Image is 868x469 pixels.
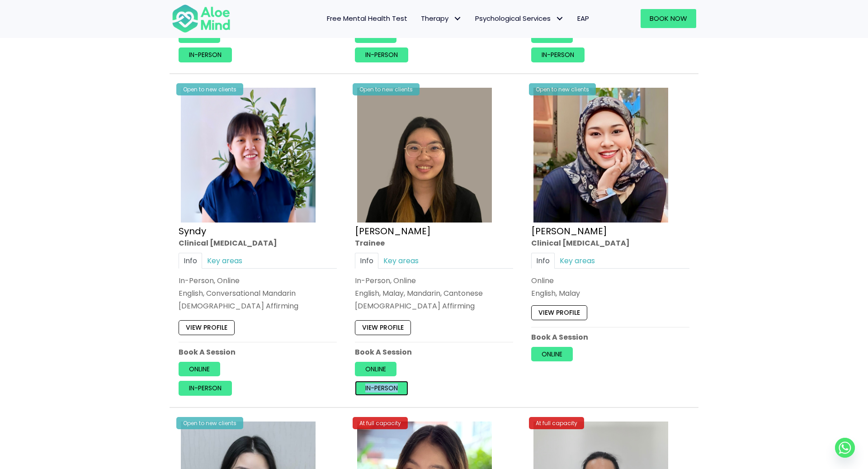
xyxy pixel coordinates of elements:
a: Syndy [179,225,206,237]
div: Open to new clients [176,83,243,95]
a: In-person [179,381,232,396]
a: Info [179,253,202,269]
a: Online [179,362,220,376]
a: In-person [355,47,408,62]
a: Online [355,362,396,376]
p: Book A Session [355,347,513,357]
img: Syndy [181,88,316,223]
img: Yasmin Clinical Psychologist [533,88,668,223]
div: [DEMOGRAPHIC_DATA] Affirming [179,301,337,312]
span: EAP [577,14,589,23]
a: In-person [355,381,408,396]
a: View profile [355,321,411,335]
a: Info [355,253,378,269]
p: Book A Session [531,332,689,342]
span: Psychological Services [475,14,564,23]
span: Therapy [421,14,462,23]
div: Open to new clients [529,83,596,95]
a: Free Mental Health Test [320,9,414,28]
img: Profile – Xin Yi [357,88,492,223]
div: At full capacity [529,417,584,429]
div: At full capacity [353,417,408,429]
img: Aloe mind Logo [172,4,231,33]
a: View profile [531,306,587,320]
p: Book A Session [179,347,337,357]
div: Trainee [355,238,513,248]
a: [PERSON_NAME] [531,225,607,237]
a: Info [531,253,555,269]
div: Online [531,275,689,286]
span: Free Mental Health Test [327,14,407,23]
a: [PERSON_NAME] [355,225,431,237]
a: In-person [179,47,232,62]
div: In-Person, Online [179,275,337,286]
a: Psychological ServicesPsychological Services: submenu [468,9,571,28]
div: [DEMOGRAPHIC_DATA] Affirming [355,301,513,312]
span: Psychological Services: submenu [553,12,566,25]
div: Open to new clients [353,83,420,95]
div: Open to new clients [176,417,243,429]
p: English, Malay [531,288,689,298]
a: Key areas [555,253,600,269]
a: EAP [571,9,596,28]
a: Online [531,347,573,361]
span: Therapy: submenu [451,12,464,25]
a: Key areas [378,253,424,269]
p: English, Conversational Mandarin [179,288,337,298]
div: Clinical [MEDICAL_DATA] [179,238,337,248]
a: View profile [179,321,235,335]
a: TherapyTherapy: submenu [414,9,468,28]
a: In-person [531,47,585,62]
a: Whatsapp [835,438,855,458]
a: Key areas [202,253,247,269]
span: Book Now [650,14,687,23]
p: English, Malay, Mandarin, Cantonese [355,288,513,298]
div: In-Person, Online [355,275,513,286]
div: Clinical [MEDICAL_DATA] [531,238,689,248]
nav: Menu [242,9,596,28]
a: Book Now [641,9,696,28]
